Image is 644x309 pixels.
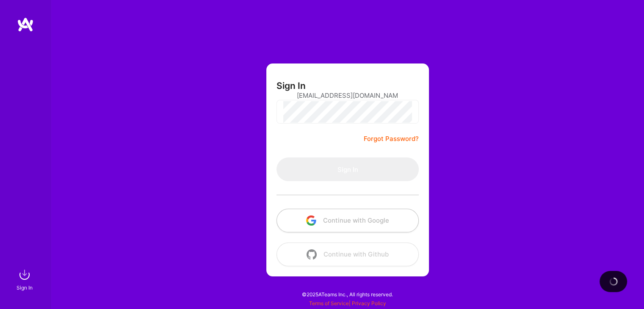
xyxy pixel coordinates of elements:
[307,249,317,259] img: icon
[51,284,644,305] div: © 2025 ATeams Inc., All rights reserved.
[306,215,316,226] img: icon
[309,300,386,306] span: |
[17,17,34,32] img: logo
[276,243,419,266] button: Continue with Github
[297,85,398,106] input: Email...
[352,300,386,306] a: Privacy Policy
[16,266,33,283] img: sign in
[309,300,349,306] a: Terms of Service
[364,134,419,144] a: Forgot Password?
[609,277,618,286] img: loading
[18,266,33,292] a: sign inSign In
[276,157,419,181] button: Sign In
[276,80,306,91] h3: Sign In
[17,283,33,292] div: Sign In
[276,209,419,232] button: Continue with Google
